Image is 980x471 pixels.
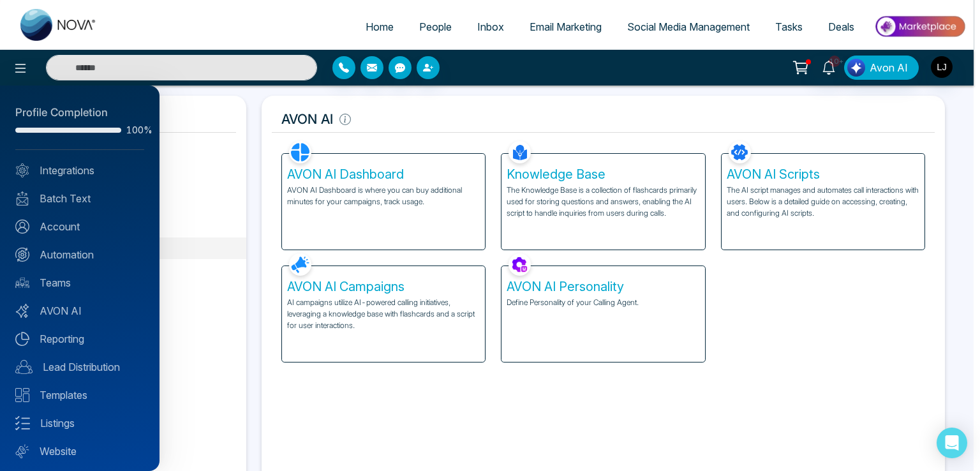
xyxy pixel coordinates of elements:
img: Avon-AI.svg [15,304,29,318]
img: Templates.svg [15,388,29,402]
img: Website.svg [15,444,29,458]
img: batch_text_white.png [15,191,29,206]
a: Batch Text [15,191,144,206]
a: Integrations [15,163,144,178]
span: 100% [126,126,144,135]
a: Lead Distribution [15,359,144,375]
img: Lead-dist.svg [15,360,33,374]
a: AVON AI [15,303,144,318]
img: Account.svg [15,220,29,234]
img: team.svg [15,276,29,290]
a: Listings [15,415,144,431]
a: Website [15,444,144,459]
img: Automation.svg [15,248,29,262]
a: Account [15,219,144,234]
div: Profile Completion [15,105,144,121]
div: Open Intercom Messenger [937,428,967,458]
img: Reporting.svg [15,332,29,346]
a: Teams [15,275,144,290]
a: Reporting [15,331,144,347]
a: Automation [15,247,144,262]
img: Integrated.svg [15,163,29,177]
a: Templates [15,387,144,403]
img: Listings.svg [15,416,30,430]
